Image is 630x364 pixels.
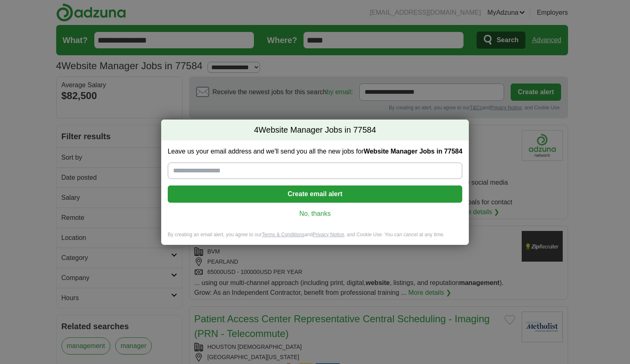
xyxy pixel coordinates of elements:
button: Create email alert [168,185,463,203]
a: No, thanks [174,209,456,218]
strong: Website Manager Jobs in 77584 [364,148,463,155]
a: Terms & Conditions [262,232,304,237]
h2: Website Manager Jobs in 77584 [161,120,469,141]
div: By creating an email alert, you agree to our and , and Cookie Use. You can cancel at any time. [161,231,469,245]
a: Privacy Notice [313,232,344,237]
span: 4 [254,124,258,136]
label: Leave us your email address and we'll send you all the new jobs for [168,147,463,156]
